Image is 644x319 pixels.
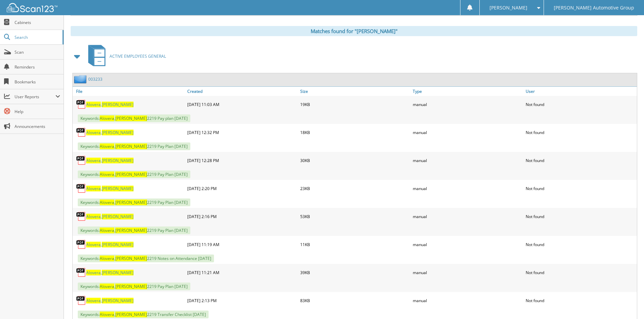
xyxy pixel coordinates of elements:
div: Not found [524,182,637,195]
span: Cabinets [15,20,60,25]
div: manual [411,98,524,111]
a: Alovera,[PERSON_NAME] [86,242,134,247]
span: Keywords: , 2219 Pay Plan [DATE] [78,142,190,150]
div: Not found [524,294,637,307]
div: manual [411,238,524,251]
iframe: Chat Widget [610,287,644,319]
span: Alovera [100,143,114,149]
a: Alovera,[PERSON_NAME] [86,158,134,163]
span: Alovera [86,102,101,107]
span: [PERSON_NAME] [102,242,134,247]
span: Alovera [86,186,101,191]
span: [PERSON_NAME] [490,6,527,10]
span: Alovera [86,242,101,247]
span: Alovera [100,228,114,233]
span: Keywords: , 2219 Transfer Checklist [DATE] [78,311,209,318]
span: Keywords: , 2219 Pay Plan [DATE] [78,198,190,206]
a: Alovera,[PERSON_NAME] [86,270,134,275]
div: 23KB [299,182,411,195]
div: Not found [524,154,637,167]
span: [PERSON_NAME] Automotive Group [554,6,634,10]
span: Alovera [100,200,114,205]
div: manual [411,266,524,279]
div: Matches found for "[PERSON_NAME]" [71,26,637,36]
div: manual [411,154,524,167]
span: [PERSON_NAME] [102,270,134,275]
span: [PERSON_NAME] [115,256,147,261]
a: Created [186,87,299,96]
a: User [524,87,637,96]
span: [PERSON_NAME] [102,102,134,107]
div: [DATE] 2:20 PM [186,182,299,195]
div: 83KB [299,294,411,307]
span: Announcements [15,124,60,129]
img: PDF.png [76,183,86,193]
span: Alovera [86,214,101,219]
a: Alovera,[PERSON_NAME] [86,214,134,219]
img: PDF.png [76,267,86,277]
span: Scan [15,49,60,55]
span: Help [15,109,60,114]
span: Reminders [15,64,60,70]
span: Keywords: , 2219 Notes on Attendance [DATE] [78,255,214,262]
img: PDF.png [76,127,86,137]
div: [DATE] 11:19 AM [186,238,299,251]
span: Alovera [100,115,114,121]
div: [DATE] 12:32 PM [186,126,299,139]
span: Alovera [86,298,101,303]
a: Alovera,[PERSON_NAME] [86,130,134,135]
span: Keywords: , 2219 Pay Plan [DATE] [78,170,190,178]
img: scan123-logo-white.svg [7,3,57,12]
a: Alovera,[PERSON_NAME] [86,186,134,191]
a: Alovera,[PERSON_NAME] [86,298,134,303]
div: [DATE] 2:16 PM [186,210,299,223]
img: folder2.png [74,75,88,83]
img: PDF.png [76,239,86,249]
img: PDF.png [76,295,86,305]
span: [PERSON_NAME] [102,214,134,219]
div: manual [411,210,524,223]
span: [PERSON_NAME] [115,284,147,289]
a: ACTIVE EMPLOYEES GENERAL [84,43,166,70]
span: ACTIVE EMPLOYEES GENERAL [110,53,166,59]
span: Bookmarks [15,79,60,85]
div: 19KB [299,98,411,111]
span: Alovera [86,130,101,135]
span: Keywords: , 2219 Pay Plan [DATE] [78,227,190,234]
img: PDF.png [76,211,86,221]
div: manual [411,294,524,307]
span: [PERSON_NAME] [102,158,134,163]
div: 39KB [299,266,411,279]
span: [PERSON_NAME] [102,130,134,135]
div: manual [411,126,524,139]
img: PDF.png [76,155,86,165]
span: [PERSON_NAME] [115,143,147,149]
span: Alovera [100,284,114,289]
a: Size [299,87,411,96]
div: [DATE] 11:03 AM [186,98,299,111]
a: Alovera,[PERSON_NAME] [86,102,134,107]
img: PDF.png [76,99,86,109]
span: [PERSON_NAME] [115,312,147,317]
span: Alovera [100,256,114,261]
span: Search [15,34,59,40]
a: Type [411,87,524,96]
span: [PERSON_NAME] [115,200,147,205]
span: [PERSON_NAME] [102,186,134,191]
div: Not found [524,238,637,251]
span: [PERSON_NAME] [115,171,147,177]
span: User Reports [15,94,55,100]
div: Not found [524,266,637,279]
span: Alovera [86,158,101,163]
a: File [73,87,186,96]
span: [PERSON_NAME] [102,298,134,303]
div: Not found [524,126,637,139]
span: [PERSON_NAME] [115,115,147,121]
span: Alovera [100,312,114,317]
span: Keywords: , 2219 Pay Plan [DATE] [78,283,190,290]
span: Keywords: , 2219 Pay plan [DATE] [78,114,190,122]
span: Alovera [100,171,114,177]
div: Not found [524,98,637,111]
span: [PERSON_NAME] [115,228,147,233]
